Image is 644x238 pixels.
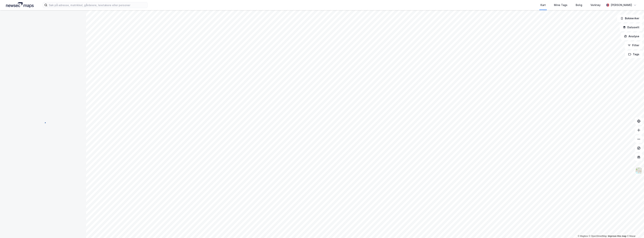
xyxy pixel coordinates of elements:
div: Mine Tags [554,3,567,7]
button: Filter [625,42,643,49]
img: Z [635,167,642,174]
img: spinner.a6d8c91a73a9ac5275cf975e30b51cfb.svg [40,119,46,125]
button: Analyse [621,33,643,40]
div: [PERSON_NAME] [611,3,632,7]
div: Kart [540,3,546,7]
a: OpenStreetMap [589,235,607,237]
button: Datasett [620,24,643,31]
a: Mapbox [578,235,588,237]
button: Bokmerker [617,15,643,22]
button: Tags [625,51,643,58]
div: Kontrollprogram for chat [625,220,644,238]
input: Søk på adresse, matrikkel, gårdeiere, leietakere eller personer [47,2,147,8]
img: logo.a4113a55bc3d86da70a041830d287a7e.svg [6,2,34,8]
a: Improve this map [608,235,626,237]
div: Verktøy [590,3,601,7]
div: Bolig [576,3,582,7]
iframe: Chat Widget [625,220,644,238]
